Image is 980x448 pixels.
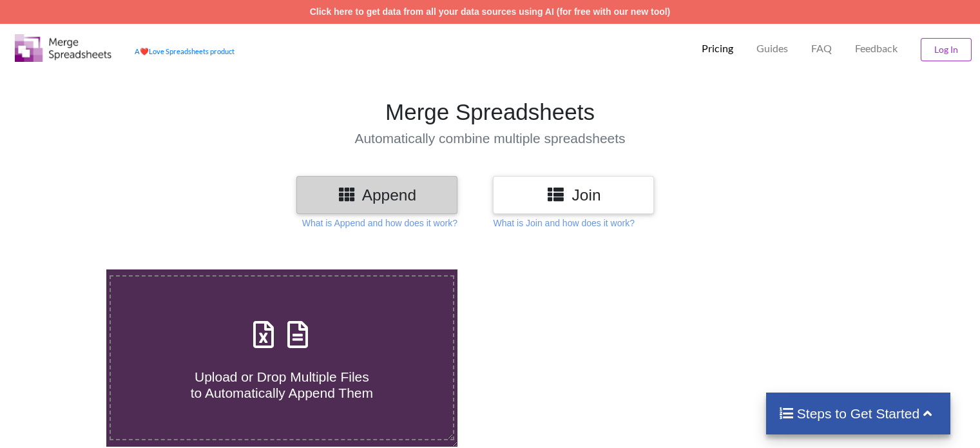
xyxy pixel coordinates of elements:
a: Click here to get data from all your data sources using AI (for free with our new tool) [310,6,671,17]
span: Feedback [855,43,898,54]
img: Logo.png [15,34,111,62]
h4: Steps to Get Started [779,405,938,422]
a: AheartLove Spreadsheets product [135,47,235,55]
span: heart [140,47,149,55]
h3: Join [503,186,644,204]
h3: Append [306,186,448,204]
p: FAQ [811,42,832,55]
p: What is Join and how does it work? [493,217,634,229]
button: Log In [921,38,972,61]
p: Guides [756,42,788,55]
span: Upload or Drop Multiple Files to Automatically Append Them [191,369,373,400]
p: What is Append and how does it work? [302,217,457,229]
p: Pricing [702,42,733,55]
